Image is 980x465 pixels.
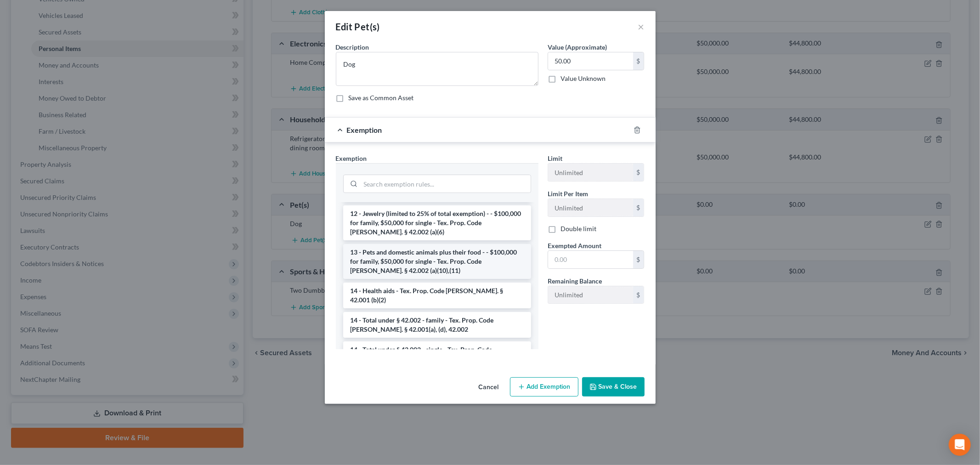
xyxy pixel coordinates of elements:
[638,21,645,32] button: ×
[582,377,645,397] button: Save & Close
[336,43,369,51] span: Description
[548,52,633,70] input: 0.00
[336,154,367,162] span: Exemption
[343,312,531,338] li: 14 - Total under § 42.002 - family - Tex. Prop. Code [PERSON_NAME]. § 42.001(a), (d), 42.002
[548,42,607,52] label: Value (Approximate)
[347,125,382,134] span: Exemption
[548,164,633,181] input: --
[336,20,380,33] div: Edit Pet(s)
[349,93,414,102] label: Save as Common Asset
[548,251,633,268] input: 0.00
[361,175,531,193] input: Search exemption rules...
[633,286,644,304] div: $
[548,276,602,286] label: Remaining Balance
[633,251,644,268] div: $
[548,199,633,216] input: --
[343,244,531,279] li: 13 - Pets and domestic animals plus their food - - $100,000 for family, $50,000 for single - Tex....
[633,164,644,181] div: $
[471,378,506,397] button: Cancel
[343,205,531,240] li: 12 - Jewelry (limited to 25% of total exemption) - - $100,000 for family, $50,000 for single - Te...
[510,377,578,397] button: Add Exemption
[548,154,562,162] span: Limit
[343,283,531,308] li: 14 - Health aids - Tex. Prop. Code [PERSON_NAME]. § 42.001 (b)(2)
[633,52,644,70] div: $
[633,199,644,216] div: $
[548,189,588,198] label: Limit Per Item
[949,434,971,456] div: Open Intercom Messenger
[343,341,531,367] li: 14 - Total under § 42.002 - single - Tex. Prop. Code [PERSON_NAME]. § 42.001(a), (d), 42.002
[548,286,633,304] input: --
[561,74,606,83] label: Value Unknown
[561,224,596,233] label: Double limit
[548,242,601,250] span: Exempted Amount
